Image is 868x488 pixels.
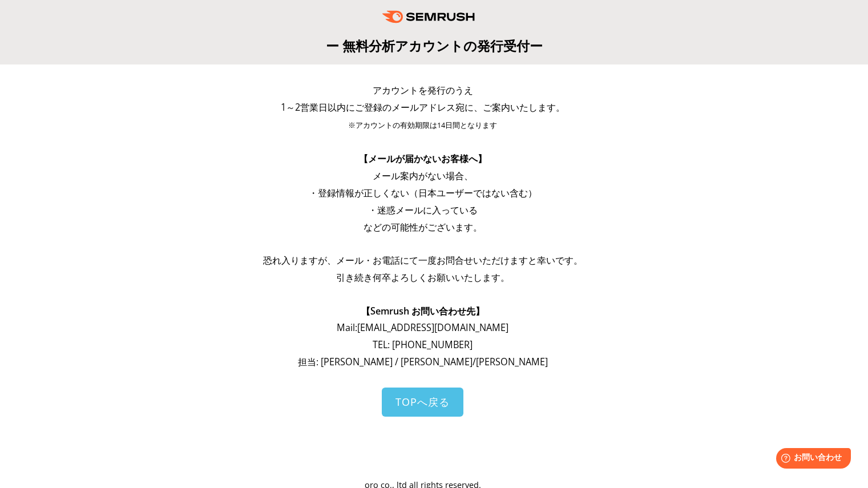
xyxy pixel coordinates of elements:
span: TEL: [PHONE_NUMBER] [373,338,473,351]
span: アカウントを発行のうえ [373,84,473,96]
span: 恐れ入りますが、メール・お電話にて一度お問合せいただけますと幸いです。 [263,254,583,267]
a: TOPへ戻る [382,388,463,417]
span: ※アカウントの有効期限は14日間となります [348,120,497,130]
span: Mail: [EMAIL_ADDRESS][DOMAIN_NAME] [337,321,508,334]
span: 1～2営業日以内にご登録のメールアドレス宛に、ご案内いたします。 [281,101,565,114]
span: 【メールが届かないお客様へ】 [359,152,487,165]
span: 【Semrush お問い合わせ先】 [361,305,485,317]
span: 担当: [PERSON_NAME] / [PERSON_NAME]/[PERSON_NAME] [298,356,548,368]
span: 引き続き何卒よろしくお願いいたします。 [336,271,510,284]
iframe: Help widget launcher [766,443,855,475]
span: メール案内がない場合、 [373,170,473,182]
span: TOPへ戻る [395,395,450,409]
span: ・登録情報が正しくない（日本ユーザーではない含む） [309,187,537,199]
span: ー 無料分析アカウントの発行受付ー [326,37,543,55]
span: ・迷惑メールに入っている [368,204,478,216]
span: などの可能性がございます。 [364,221,482,233]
